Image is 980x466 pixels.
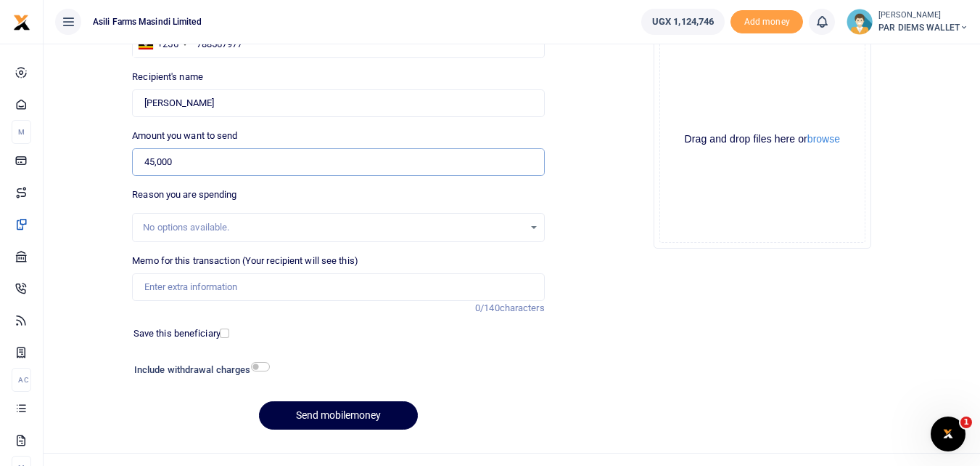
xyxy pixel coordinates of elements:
[641,9,725,35] a: UGX 1,124,746
[730,10,803,34] span: Add money
[652,15,714,29] span: UGX 1,124,746
[87,15,207,28] span: Asili Farms Masindi Limited
[134,364,263,376] h6: Include withdrawal charges
[259,401,418,430] button: Send mobilemoney
[132,188,236,202] label: Reason you are spending
[847,9,968,35] a: profile-user [PERSON_NAME] PAR DIEMS WALLET
[730,10,803,34] li: Toup your wallet
[132,129,237,143] label: Amount you want to send
[12,120,31,144] li: M
[133,326,221,341] label: Save this beneficiary
[931,417,965,451] iframe: Intercom live chat
[847,9,873,35] img: profile-user
[960,417,972,428] span: 1
[500,302,545,313] span: characters
[635,9,730,35] li: Wallet ballance
[878,21,968,34] span: PAR DIEMS WALLET
[13,16,30,27] a: logo-small logo-large logo-large
[878,9,968,22] small: [PERSON_NAME]
[475,302,500,313] span: 0/140
[132,273,544,301] input: Enter extra information
[13,14,30,31] img: logo-small
[654,31,871,249] div: File Uploader
[132,254,358,268] label: Memo for this transaction (Your recipient will see this)
[132,148,544,176] input: UGX
[807,134,840,144] button: browse
[132,89,544,117] input: Loading name...
[132,70,203,84] label: Recipient's name
[12,368,31,392] li: Ac
[660,132,865,146] div: Drag and drop files here or
[730,15,803,26] a: Add money
[143,220,523,235] div: No options available.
